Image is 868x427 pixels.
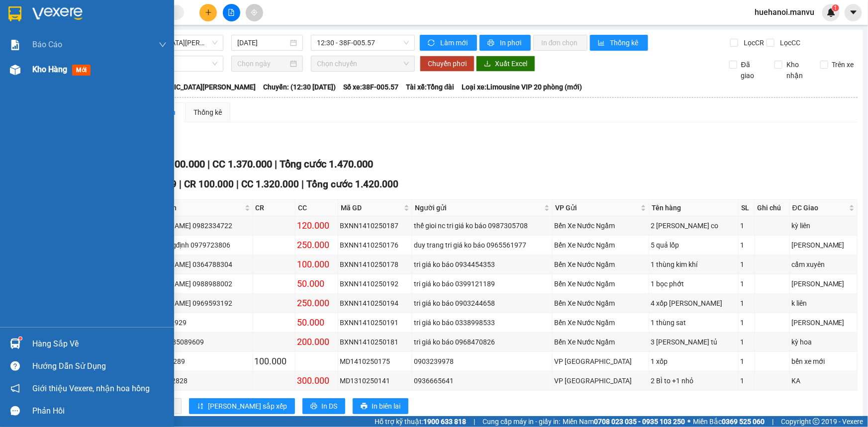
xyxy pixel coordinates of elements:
[310,403,317,411] span: printer
[651,259,737,270] div: 1 thùng kim khí
[554,220,647,231] div: Bến Xe Nước Ngầm
[246,4,263,21] button: aim
[554,356,647,367] div: VP [GEOGRAPHIC_DATA]
[338,236,412,255] td: BXNN1410250176
[297,219,336,233] div: 120.000
[241,178,299,190] span: CC 1.320.000
[414,375,550,386] div: 0936665641
[338,333,412,352] td: BXNN1410250181
[10,40,20,50] img: solution-icon
[553,371,649,391] td: VP Mỹ Đình
[782,59,812,81] span: Kho nhận
[138,259,251,270] div: [PERSON_NAME] 0364788304
[340,298,410,309] div: BXNN1410250194
[159,41,167,49] span: down
[740,278,753,289] div: 1
[340,317,410,328] div: BXNN1410250191
[19,337,22,340] sup: 1
[414,240,550,251] div: duy trang tri giá ko báo 0965561977
[10,65,20,75] img: warehouse-icon
[138,240,251,251] div: c dung hồngđịnh 0979723806
[138,375,251,386] div: KT 0945592828
[834,4,837,11] span: 1
[755,200,790,216] th: Ghi chú
[138,356,251,367] div: kt 0976699289
[553,255,649,274] td: Bến Xe Nước Ngầm
[138,298,251,309] div: [PERSON_NAME] 0969593192
[223,4,240,21] button: file-add
[827,8,836,17] img: icon-new-feature
[740,337,753,347] div: 1
[791,375,856,386] div: KA
[553,333,649,352] td: Bến Xe Nước Ngầm
[553,352,649,371] td: VP Mỹ Đình
[594,418,685,426] strong: 0708 023 035 - 0935 103 250
[251,9,258,16] span: aim
[197,403,204,411] span: sort-ascending
[651,240,737,251] div: 5 quả lốp
[338,255,412,274] td: BXNN1410250178
[237,58,288,69] input: Chọn ngày
[184,178,234,190] span: CR 100.000
[32,337,167,351] div: Hàng sắp về
[154,158,205,170] span: CR 100.000
[828,59,858,70] span: Trên xe
[476,56,535,72] button: downloadXuất Excel
[649,200,739,216] th: Tên hàng
[740,240,753,251] div: 1
[740,298,753,309] div: 1
[340,220,410,231] div: BXNN1410250187
[32,38,62,51] span: Báo cáo
[138,317,251,328] div: ko 0982672929
[340,259,410,270] div: BXNN1410250178
[651,317,737,328] div: 1 thùng sat
[10,384,20,393] span: notification
[563,416,685,427] span: Miền Nam
[263,82,336,92] span: Chuyến: (12:30 [DATE])
[791,356,856,367] div: bến xe mới
[253,200,296,216] th: CR
[139,202,243,213] span: Người nhận
[462,82,582,92] span: Loại xe: Limousine VIP 20 phòng (mới)
[353,398,408,414] button: printerIn biên lai
[297,238,336,252] div: 250.000
[414,298,550,309] div: tri giá ko báo 0903244658
[598,39,606,47] span: bar-chart
[275,158,277,170] span: |
[487,39,496,47] span: printer
[341,202,402,213] span: Mã GD
[420,56,475,72] button: Chuyển phơi
[340,375,410,386] div: MD1310250141
[739,200,755,216] th: SL
[554,298,647,309] div: Bến Xe Nước Ngầm
[554,375,647,386] div: VP [GEOGRAPHIC_DATA]
[740,259,753,270] div: 1
[208,401,287,412] span: [PERSON_NAME] sắp xếp
[849,8,858,17] span: caret-down
[199,4,217,21] button: plus
[495,58,527,69] span: Xuất Excel
[297,296,336,310] div: 250.000
[10,339,20,349] img: warehouse-icon
[189,398,295,414] button: sort-ascending[PERSON_NAME] sắp xếp
[361,403,368,411] span: printer
[554,259,647,270] div: Bến Xe Nước Ngầm
[740,317,753,328] div: 1
[317,35,409,50] span: 12:30 - 38F-005.57
[740,375,753,386] div: 1
[338,313,412,333] td: BXNN1410250191
[414,278,550,289] div: tri giá ko báo 0399121189
[553,216,649,236] td: Bến Xe Nước Ngầm
[414,337,550,347] div: tri giá ko báo 0968470826
[813,418,820,425] span: copyright
[414,356,550,367] div: 0903239978
[179,178,182,190] span: |
[651,278,737,289] div: 1 bọc phớt
[791,278,856,289] div: [PERSON_NAME]
[340,337,410,347] div: BXNN1410250181
[651,298,737,309] div: 4 xốp [PERSON_NAME]
[747,6,822,18] span: huehanoi.manvu
[832,4,839,11] sup: 1
[297,374,336,388] div: 300.000
[484,60,491,68] span: download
